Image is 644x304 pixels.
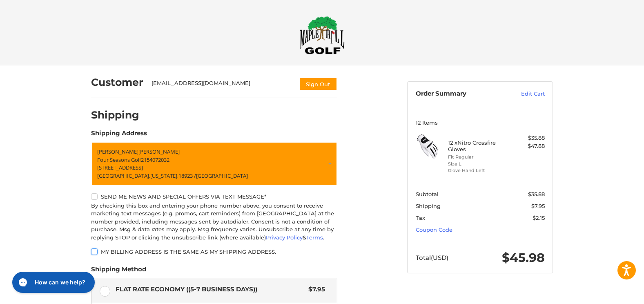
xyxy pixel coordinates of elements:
[299,77,337,91] button: Sign Out
[416,226,452,233] a: Coupon Code
[91,265,146,278] legend: Shipping Method
[416,203,441,209] span: Shipping
[91,202,337,242] div: By checking this box and entering your phone number above, you consent to receive marketing text ...
[304,285,325,294] span: $7.95
[152,79,291,91] div: [EMAIL_ADDRESS][DOMAIN_NAME]
[300,16,345,54] img: Maple Hill Golf
[97,164,143,171] span: [STREET_ADDRESS]
[448,154,510,161] li: Fit Regular
[513,142,545,150] div: $47.88
[150,172,178,179] span: [US_STATE],
[8,269,97,296] iframe: Gorgias live chat messenger
[91,142,337,186] a: Enter or select a different address
[448,161,510,168] li: Size L
[448,167,510,174] li: Glove Hand Left
[91,193,337,200] label: Send me news and special offers via text message*
[97,172,150,179] span: [GEOGRAPHIC_DATA],
[577,282,644,304] iframe: Google Customer Reviews
[513,134,545,142] div: $35.88
[178,172,196,179] span: 18923 /
[97,156,141,163] span: Four Seasons Golf
[502,250,545,265] span: $45.98
[97,148,138,155] span: [PERSON_NAME]
[306,234,323,241] a: Terms
[116,285,305,294] span: Flat Rate Economy ((5-7 Business Days))
[91,76,143,89] h2: Customer
[416,119,545,126] h3: 12 Items
[266,234,303,241] a: Privacy Policy
[416,254,448,262] span: Total (USD)
[138,148,180,155] span: [PERSON_NAME]
[196,172,248,179] span: [GEOGRAPHIC_DATA]
[91,109,139,121] h2: Shipping
[416,215,425,221] span: Tax
[448,139,510,153] h4: 12 x Nitro Crossfire Gloves
[416,191,439,197] span: Subtotal
[528,191,545,197] span: $35.88
[533,215,545,221] span: $2.15
[91,248,337,255] label: My billing address is the same as my shipping address.
[504,90,545,98] a: Edit Cart
[91,129,147,142] legend: Shipping Address
[531,203,545,209] span: $7.95
[141,156,169,163] span: 2154072032
[416,90,504,98] h3: Order Summary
